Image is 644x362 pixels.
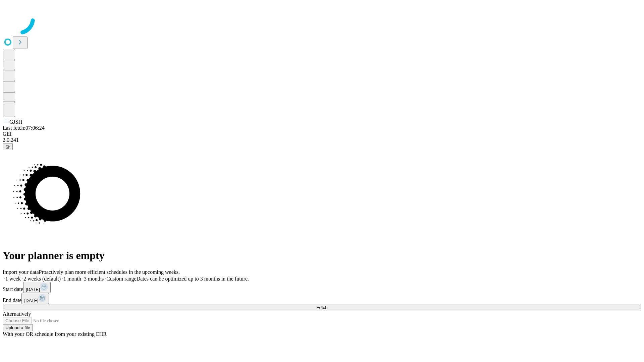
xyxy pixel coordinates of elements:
[23,276,61,282] span: 2 weeks (default)
[3,331,107,337] span: With your OR schedule from your existing EHR
[3,311,31,317] span: Alternatively
[84,276,104,282] span: 3 months
[63,276,81,282] span: 1 month
[3,249,641,262] h1: Your planner is empty
[3,282,641,293] div: Start date
[24,298,38,303] span: [DATE]
[106,276,136,282] span: Custom range
[3,143,13,150] button: @
[3,293,641,304] div: End date
[137,276,249,282] span: Dates can be optimized up to 3 months in the future.
[39,269,180,275] span: Proactively plan more efficient schedules in the upcoming weeks.
[23,282,51,293] button: [DATE]
[3,137,641,143] div: 2.0.241
[5,144,10,149] span: @
[5,276,21,282] span: 1 week
[3,131,641,137] div: GEI
[21,293,49,304] button: [DATE]
[3,324,33,331] button: Upload a file
[9,119,22,125] span: GJSH
[26,287,40,292] span: [DATE]
[3,125,45,131] span: Last fetch: 07:06:24
[3,304,641,311] button: Fetch
[316,305,327,310] span: Fetch
[3,269,39,275] span: Import your data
